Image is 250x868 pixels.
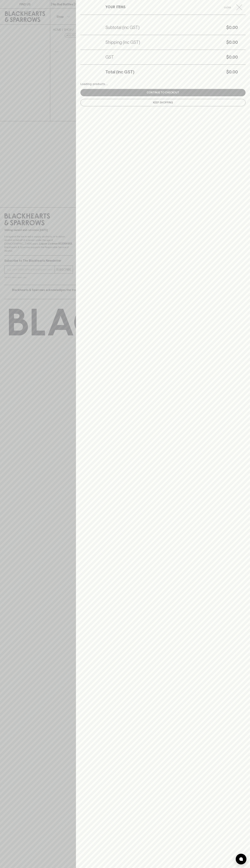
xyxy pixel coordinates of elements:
[239,857,243,861] img: bubble-icon
[105,69,134,75] h5: Total (inc GST)
[220,6,235,9] span: Close
[220,4,245,10] button: Close
[114,54,238,60] h5: $0.00
[105,54,114,60] h5: GST
[140,25,238,30] h5: $0.00
[105,39,140,45] h5: Shipping (inc GST)
[140,39,238,45] h5: $0.00
[80,99,246,106] button: Keep Shopping
[134,69,238,75] h5: $0.00
[105,4,125,10] h6: YOUR ITEMS
[80,82,246,86] div: Loading products...
[105,25,140,30] h5: Subtotal (inc GST)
